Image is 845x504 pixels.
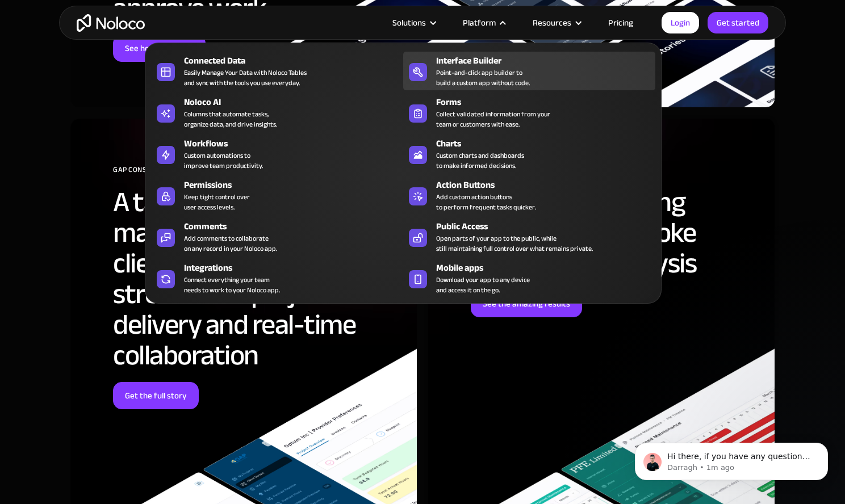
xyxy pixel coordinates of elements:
span: Download your app to any device and access it on the go. [436,275,530,295]
div: Action Buttons [436,178,660,192]
a: Interface BuilderPoint-and-click app builder tobuild a custom app without code. [403,52,655,90]
div: Integrations [184,261,408,275]
div: Connect everything your team needs to work to your Noloco app. [184,275,280,295]
a: See how they did it [113,35,206,62]
a: WorkflowsCustom automations toimprove team productivity. [151,135,403,173]
div: Forms [436,95,660,109]
div: Columns that automate tasks, organize data, and drive insights. [184,109,277,129]
iframe: Intercom notifications message [618,419,845,498]
div: Platform [463,15,496,30]
div: Resources [533,15,571,30]
h2: A tailored project management system & client portal for streamlined project delivery and real-ti... [113,187,400,371]
div: Comments [184,220,408,233]
div: Mobile apps [436,261,660,275]
div: Solutions [392,15,426,30]
a: Login [662,12,699,33]
div: Custom charts and dashboards to make informed decisions. [436,150,524,171]
a: Pricing [594,15,647,30]
a: PermissionsKeep tight control overuser access levels. [151,176,403,215]
div: Solutions [378,15,449,30]
div: Connected Data [184,54,408,68]
div: Permissions [184,178,408,192]
div: Keep tight control over user access levels. [184,192,250,212]
div: Public Access [436,220,660,233]
nav: Platform [145,27,662,304]
div: Custom automations to improve team productivity. [184,150,263,171]
a: IntegrationsConnect everything your teamneeds to work to your Noloco app. [151,259,403,297]
div: Point-and-click app builder to build a custom app without code. [436,68,530,88]
a: home [77,14,145,32]
a: Get started [708,12,768,33]
div: Interface Builder [436,54,660,68]
div: GAP Consulting [113,161,400,187]
a: Public AccessOpen parts of your app to the public, whilestill maintaining full control over what ... [403,217,655,256]
div: Noloco AI [184,95,408,109]
a: FormsCollect validated information from yourteam or customers with ease. [403,93,655,132]
a: ChartsCustom charts and dashboardsto make informed decisions. [403,135,655,173]
div: Collect validated information from your team or customers with ease. [436,109,550,129]
a: Noloco AIColumns that automate tasks,organize data, and drive insights. [151,93,403,132]
a: Mobile appsDownload your app to any deviceand access it on the go. [403,259,655,297]
a: Action ButtonsAdd custom action buttonsto perform frequent tasks quicker. [403,176,655,215]
a: CommentsAdd comments to collaborateon any record in your Noloco app. [151,217,403,256]
div: Add comments to collaborate on any record in your Noloco app. [184,233,277,254]
div: Easily Manage Your Data with Noloco Tables and sync with the tools you use everyday. [184,68,307,88]
div: Charts [436,137,660,150]
a: Get the full story [113,382,199,409]
div: Resources [518,15,594,30]
div: Workflows [184,137,408,150]
div: Platform [449,15,518,30]
div: Open parts of your app to the public, while still maintaining full control over what remains priv... [436,233,593,254]
div: Add custom action buttons to perform frequent tasks quicker. [436,192,536,212]
a: See the amazing results [471,290,582,317]
a: Connected DataEasily Manage Your Data with Noloco Tablesand sync with the tools you use everyday. [151,52,403,90]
